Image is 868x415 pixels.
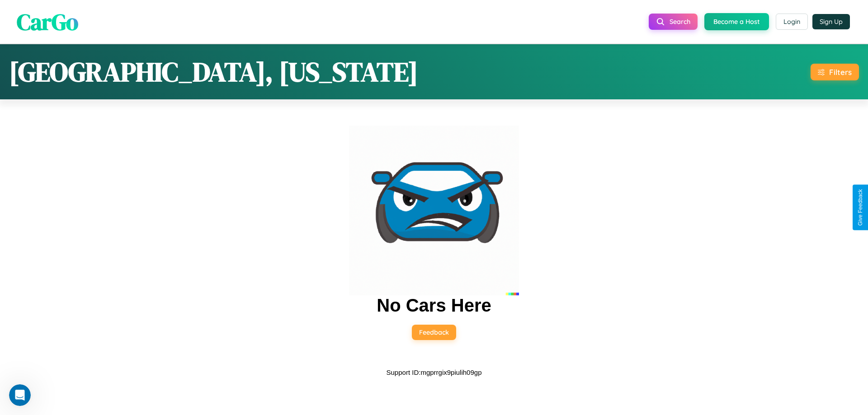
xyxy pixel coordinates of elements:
h2: No Cars Here [377,295,491,316]
h1: [GEOGRAPHIC_DATA], [US_STATE] [9,53,418,90]
button: Login [776,14,808,30]
div: Filters [829,67,852,77]
button: Sign Up [812,14,850,29]
div: Give Feedback [857,189,863,226]
button: Search [649,14,698,30]
button: Feedback [412,325,456,340]
span: Search [670,18,690,26]
button: Filters [811,64,859,80]
button: Become a Host [704,13,769,30]
span: CarGo [17,6,78,37]
img: car [349,126,519,295]
p: Support ID: mgprrgix9piulih09gp [387,366,482,378]
iframe: Intercom live chat [9,384,31,406]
